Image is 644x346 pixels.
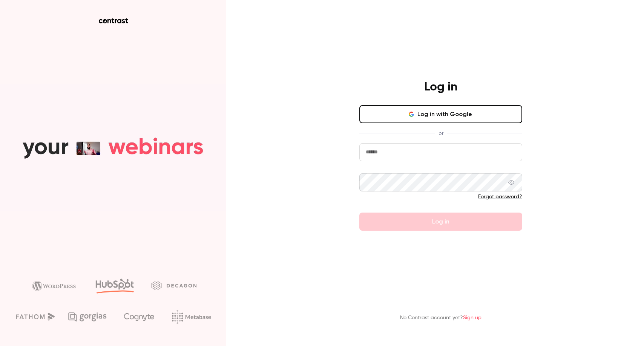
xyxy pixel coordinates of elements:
[151,281,196,289] img: decagon
[400,314,481,322] p: No Contrast account yet?
[463,315,481,320] a: Sign up
[435,129,447,137] span: or
[424,80,457,95] h4: Log in
[359,105,522,123] button: Log in with Google
[478,194,522,199] a: Forgot password?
